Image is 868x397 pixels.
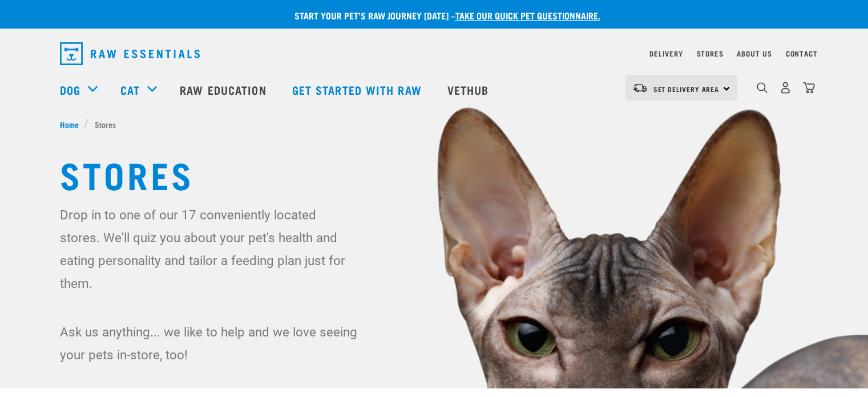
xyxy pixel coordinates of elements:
p: Drop in to one of our 17 conveniently located stores. We'll quiz you about your pet's health and ... [60,203,360,295]
a: Stores [697,51,724,55]
img: home-icon@2x.png [803,82,815,94]
img: van-moving.png [632,83,648,93]
a: Dog [60,81,80,98]
span: Set Delivery Area [653,87,720,91]
a: Vethub [436,67,503,113]
a: Raw Education [168,67,280,113]
a: About Us [737,51,772,55]
p: Ask us anything... we like to help and we love seeing your pets in-store, too! [60,320,360,366]
img: Raw Essentials Logo [60,42,200,65]
img: user.png [780,82,792,94]
nav: dropdown navigation [51,38,818,70]
a: Delivery [649,51,683,55]
img: home-icon-1@2x.png [757,82,768,93]
a: take our quick pet questionnaire. [455,13,600,18]
nav: breadcrumbs [60,118,809,130]
a: Cat [120,81,140,98]
a: Contact [786,51,818,55]
a: Get started with Raw [281,67,436,113]
span: Home [60,118,79,130]
h1: Stores [60,153,809,194]
a: Home [60,118,85,130]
